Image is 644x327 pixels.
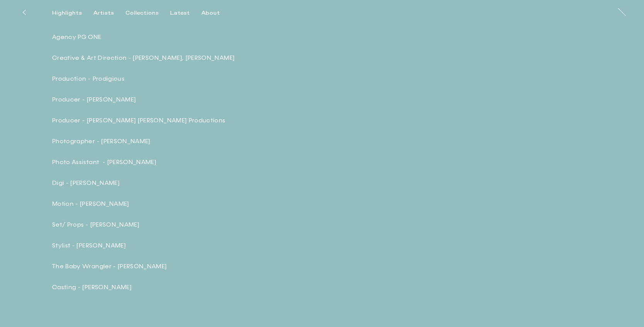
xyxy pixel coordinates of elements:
[52,241,322,250] p: Stylist - [PERSON_NAME]
[52,137,322,146] p: Photographer - [PERSON_NAME]
[52,262,322,271] p: The Baby Wrangler - [PERSON_NAME]
[201,10,231,17] button: About
[93,10,114,17] div: Artists
[93,10,125,17] button: Artists
[52,220,322,229] p: Set/ Props - [PERSON_NAME]
[52,33,322,41] p: Agency PG ONE
[52,10,82,17] div: Highlights
[125,10,158,17] div: Collections
[52,75,322,83] p: Production - Prodigious
[125,10,170,17] button: Collections
[170,10,190,17] div: Latest
[52,10,93,17] button: Highlights
[52,179,322,187] p: Digi - [PERSON_NAME]
[52,95,322,104] p: Producer - [PERSON_NAME]
[52,158,322,166] p: Photo Assistant - [PERSON_NAME]
[52,200,322,208] p: Motion - [PERSON_NAME]
[201,10,220,17] div: About
[52,283,322,291] p: Casting - [PERSON_NAME]
[52,54,322,62] p: Creative & Art Direction - [PERSON_NAME], [PERSON_NAME]
[170,10,201,17] button: Latest
[52,116,322,125] p: Producer - [PERSON_NAME] [PERSON_NAME] Productions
